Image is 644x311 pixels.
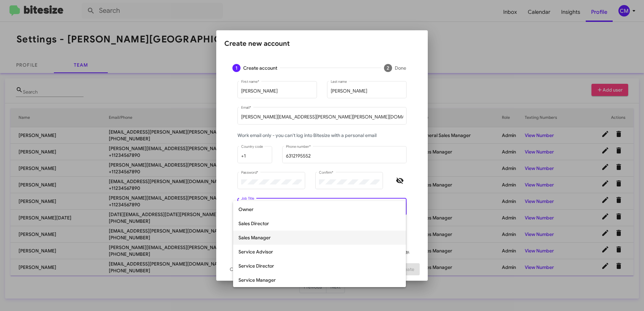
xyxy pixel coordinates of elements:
[238,259,400,273] span: Service Director
[238,273,400,287] span: Service Manager
[238,202,400,216] span: Owner
[238,245,400,259] span: Service Advisor
[238,231,400,245] span: Sales Manager
[238,216,400,231] span: Sales Director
